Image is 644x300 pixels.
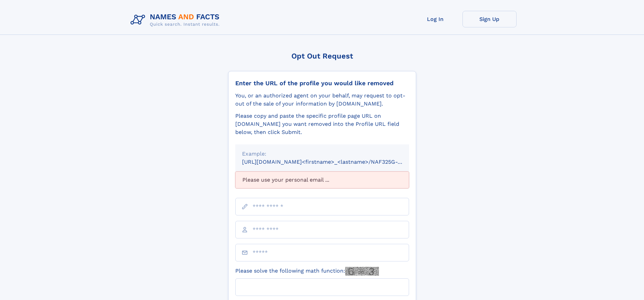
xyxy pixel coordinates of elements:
div: Example: [242,150,402,158]
small: [URL][DOMAIN_NAME]<firstname>_<lastname>/NAF325G-xxxxxxxx [242,159,422,165]
div: Please copy and paste the specific profile page URL on [DOMAIN_NAME] you want removed into the Pr... [235,112,409,136]
div: Enter the URL of the profile you would like removed [235,79,409,87]
div: Please use your personal email ... [235,171,409,188]
div: You, or an authorized agent on your behalf, may request to opt-out of the sale of your informatio... [235,92,409,108]
label: Please solve the following math function: [235,267,379,276]
div: Opt Out Request [228,52,416,60]
a: Log In [408,11,462,27]
img: Logo Names and Facts [128,11,225,29]
a: Sign Up [462,11,517,27]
